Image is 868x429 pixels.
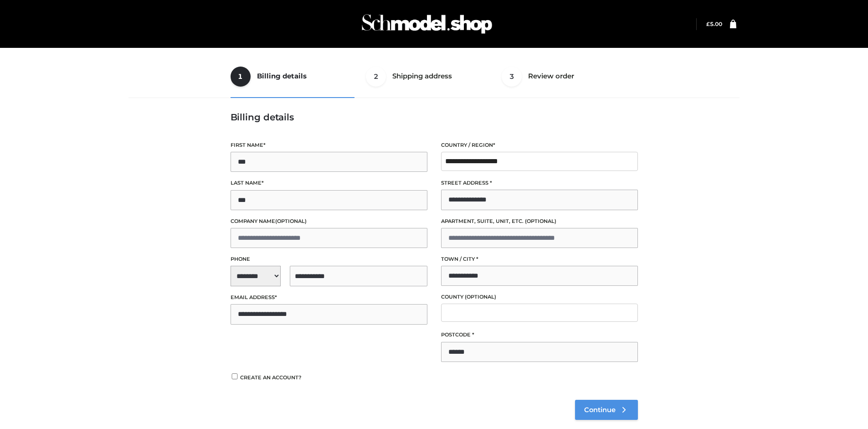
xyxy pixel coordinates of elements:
img: Schmodel Admin 964 [359,6,495,42]
label: Town / City [441,255,638,264]
label: Company name [231,217,427,226]
label: Country / Region [441,141,638,150]
input: Create an account? [231,373,239,379]
a: Continue [575,400,638,420]
span: Create an account? [240,374,302,381]
label: County [441,293,638,301]
a: £5.00 [706,21,722,27]
label: Last name [231,179,427,187]
label: First name [231,141,427,150]
label: Email address [231,293,427,302]
h3: Billing details [231,112,638,123]
span: (optional) [275,218,307,224]
label: Phone [231,255,427,264]
span: £ [706,21,710,27]
bdi: 5.00 [706,21,722,27]
label: Street address [441,179,638,187]
label: Apartment, suite, unit, etc. [441,217,638,226]
span: Continue [584,406,616,414]
span: (optional) [465,294,496,300]
label: Postcode [441,331,638,339]
span: (optional) [525,218,556,224]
